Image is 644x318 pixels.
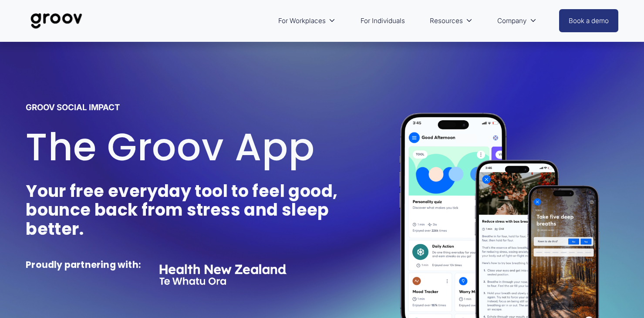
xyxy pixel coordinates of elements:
[274,10,340,31] a: folder dropdown
[425,10,477,31] a: folder dropdown
[26,120,314,174] span: The Groov App
[26,7,87,35] img: Groov | Workplace Science Platform | Unlock Performance | Drive Results
[559,9,618,32] a: Book a demo
[356,10,409,31] a: For Individuals
[493,10,541,31] a: folder dropdown
[430,15,463,27] span: Resources
[278,15,326,27] span: For Workplaces
[26,102,120,112] strong: GROOV SOCIAL IMPACT
[497,15,526,27] span: Company
[26,179,341,241] strong: Your free everyday tool to feel good, bounce back from stress and sleep better.
[26,258,141,271] strong: Proudly partnering with:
